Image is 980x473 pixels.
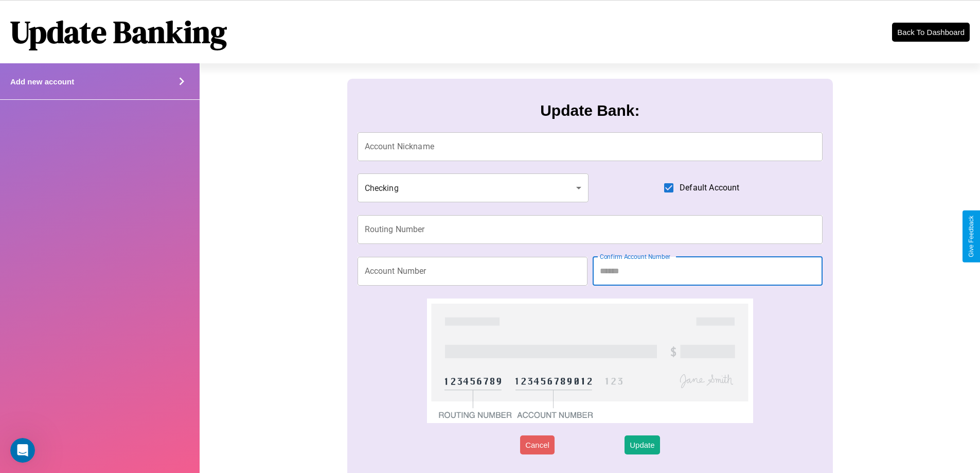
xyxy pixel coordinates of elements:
[358,173,589,202] div: Checking
[427,299,753,423] img: check
[600,252,670,261] label: Confirm Account Number
[968,216,975,257] div: Give Feedback
[892,23,970,42] button: Back To Dashboard
[520,435,555,454] button: Cancel
[540,102,639,119] h3: Update Bank:
[10,11,227,53] h1: Update Banking
[625,435,660,454] button: Update
[680,182,739,194] span: Default Account
[10,438,35,463] iframe: Intercom live chat
[10,77,74,86] h4: Add new account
